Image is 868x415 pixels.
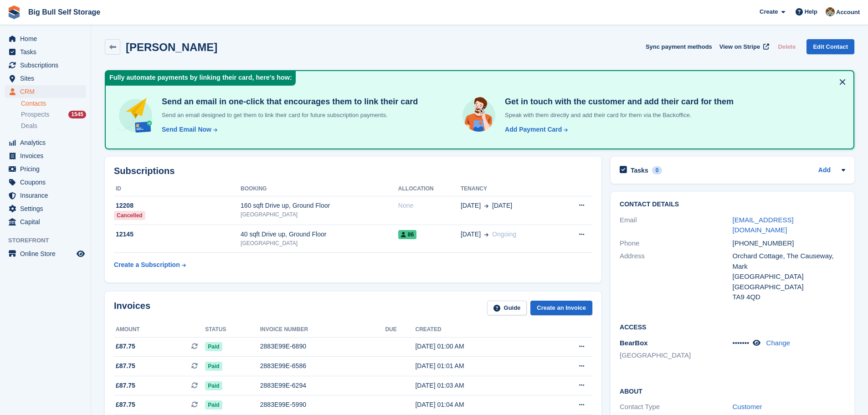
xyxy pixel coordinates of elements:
[114,256,186,273] a: Create a Subscription
[205,381,222,390] span: Paid
[415,400,542,410] div: [DATE] 01:04 AM
[241,182,398,196] th: Booking
[25,5,104,20] a: Big Bull Self Storage
[20,72,75,85] span: Sites
[205,342,222,351] span: Paid
[5,85,86,98] a: menu
[487,301,527,316] a: Guide
[461,230,481,239] span: [DATE]
[460,97,498,134] img: get-in-touch-e3e95b6451f4e49772a6039d3abdde126589d6f45a760754adfa51be33bf0f70.svg
[21,110,86,119] a: Prospects 1545
[501,125,569,134] a: Add Payment Card
[620,201,845,208] h2: Contact Details
[5,215,86,228] a: menu
[415,361,542,371] div: [DATE] 01:01 AM
[241,230,398,239] div: 40 sqft Drive up, Ground Floor
[260,361,385,371] div: 2883E99E-6586
[205,362,222,371] span: Paid
[530,301,592,316] a: Create an Invoice
[21,99,86,108] a: Contacts
[806,39,854,54] a: Edit Contact
[126,41,217,53] h2: [PERSON_NAME]
[114,260,180,270] div: Create a Subscription
[116,381,135,390] span: £87.75
[20,176,75,189] span: Coupons
[620,402,732,412] div: Contact Type
[774,39,799,54] button: Delete
[620,350,732,361] li: [GEOGRAPHIC_DATA]
[719,42,760,51] span: View on Stripe
[631,166,648,174] h2: Tasks
[620,386,845,395] h2: About
[5,136,86,149] a: menu
[733,238,845,249] div: [PHONE_NUMBER]
[20,215,75,228] span: Capital
[398,230,416,239] span: 86
[733,272,845,282] div: [GEOGRAPHIC_DATA]
[241,210,398,219] div: [GEOGRAPHIC_DATA]
[20,136,75,149] span: Analytics
[733,251,845,272] div: Orchard Cottage, The Causeway, Mark
[5,32,86,45] a: menu
[5,72,86,85] a: menu
[114,323,205,337] th: Amount
[620,238,732,249] div: Phone
[260,400,385,410] div: 2883E99E-5990
[20,46,75,58] span: Tasks
[5,247,86,260] a: menu
[20,202,75,215] span: Settings
[620,251,732,302] div: Address
[158,97,418,107] h4: Send an email in one-click that encourages them to link their card
[116,400,135,410] span: £87.75
[116,342,135,351] span: £87.75
[5,202,86,215] a: menu
[5,46,86,58] a: menu
[766,339,791,347] a: Change
[21,121,86,131] a: Deals
[415,381,542,390] div: [DATE] 01:03 AM
[652,166,663,174] div: 0
[733,339,750,347] span: •••••••
[415,323,542,337] th: Created
[733,216,794,234] a: [EMAIL_ADDRESS][DOMAIN_NAME]
[461,201,481,210] span: [DATE]
[21,110,49,119] span: Prospects
[205,323,260,337] th: Status
[385,323,415,337] th: Due
[20,247,75,260] span: Online Store
[818,165,831,176] a: Add
[260,342,385,351] div: 2883E99E-6890
[5,149,86,162] a: menu
[7,5,21,19] img: stora-icon-8386f47178a22dfd0bd8f6a31ec36ba5ce8667c1dd55bd0f319d3a0aa187defe.svg
[501,111,734,120] p: Speak with them directly and add their card for them via the Backoffice.
[5,59,86,72] a: menu
[21,122,37,130] span: Deals
[733,292,845,302] div: TA9 4QD
[20,32,75,45] span: Home
[461,182,559,196] th: Tenancy
[114,201,241,210] div: 12208
[620,322,845,331] h2: Access
[20,85,75,98] span: CRM
[415,342,542,351] div: [DATE] 01:00 AM
[826,7,835,16] img: Mike Llewellen Palmer
[20,189,75,202] span: Insurance
[398,182,461,196] th: Allocation
[114,211,145,220] div: Cancelled
[760,7,778,16] span: Create
[8,236,91,245] span: Storefront
[492,231,516,238] span: Ongoing
[5,176,86,189] a: menu
[620,215,732,236] div: Email
[241,201,398,210] div: 160 sqft Drive up, Ground Floor
[260,381,385,390] div: 2883E99E-6294
[114,166,592,176] h2: Subscriptions
[646,39,712,54] button: Sync payment methods
[116,361,135,371] span: £87.75
[205,400,222,410] span: Paid
[505,125,562,134] div: Add Payment Card
[620,339,648,347] span: BearBox
[114,182,241,196] th: ID
[114,230,241,239] div: 12145
[114,301,150,316] h2: Invoices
